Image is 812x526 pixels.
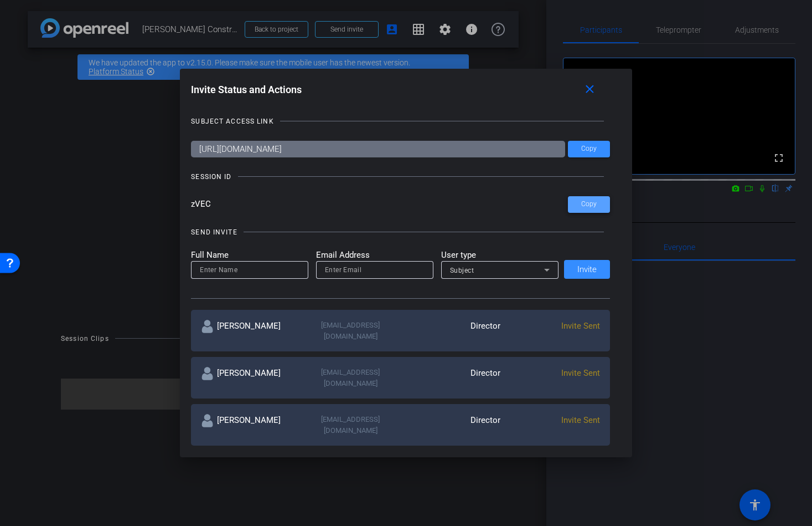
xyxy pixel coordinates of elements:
[561,415,600,425] span: Invite Sent
[191,116,273,127] div: SUBJECT ACCESS LINK
[191,116,610,127] openreel-title-line: SUBJECT ACCESS LINK
[301,320,400,341] div: [EMAIL_ADDRESS][DOMAIN_NAME]
[201,320,301,341] div: [PERSON_NAME]
[561,321,600,331] span: Invite Sent
[568,141,610,157] button: Copy
[401,414,500,436] div: Director
[316,249,433,262] mat-label: Email Address
[583,83,597,96] mat-icon: close
[301,414,400,436] div: [EMAIL_ADDRESS][DOMAIN_NAME]
[191,171,231,182] div: SESSION ID
[401,367,500,389] div: Director
[441,249,558,262] mat-label: User type
[401,320,500,341] div: Director
[201,414,301,436] div: [PERSON_NAME]
[581,200,597,208] span: Copy
[568,196,610,213] button: Copy
[561,368,600,378] span: Invite Sent
[200,263,299,277] input: Enter Name
[581,145,597,153] span: Copy
[201,367,301,389] div: [PERSON_NAME]
[191,80,610,100] div: Invite Status and Actions
[325,263,425,277] input: Enter Email
[301,367,400,389] div: [EMAIL_ADDRESS][DOMAIN_NAME]
[450,267,474,274] span: Subject
[191,171,610,182] openreel-title-line: SESSION ID
[191,249,308,262] mat-label: Full Name
[191,227,237,238] div: SEND INVITE
[191,227,610,238] openreel-title-line: SEND INVITE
